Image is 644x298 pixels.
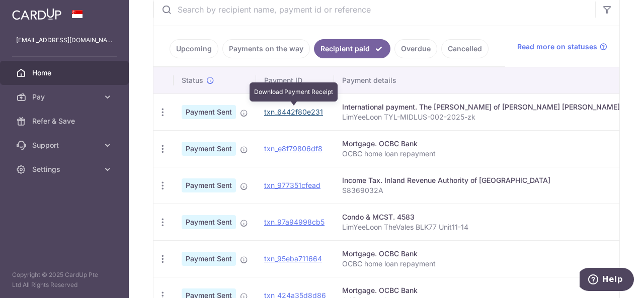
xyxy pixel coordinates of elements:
[16,35,113,45] p: [EMAIL_ADDRESS][DOMAIN_NAME]
[182,142,236,156] span: Payment Sent
[32,140,99,150] span: Support
[342,259,620,269] p: OCBC home loan repayment
[182,75,203,85] span: Status
[342,175,620,185] div: Income Tax. Inland Revenue Authority of [GEOGRAPHIC_DATA]
[32,68,99,78] span: Home
[222,39,310,58] a: Payments on the way
[12,8,61,20] img: CardUp
[334,67,628,93] th: Payment details
[342,102,620,112] div: International payment. The [PERSON_NAME] of [PERSON_NAME] [PERSON_NAME]
[517,42,597,52] span: Read more on statuses
[264,108,323,116] a: txn_6442f80e231
[342,212,620,222] div: Condo & MCST. 4583
[182,215,236,229] span: Payment Sent
[182,178,236,192] span: Payment Sent
[342,185,620,195] p: S8369032A
[170,39,218,58] a: Upcoming
[314,39,390,58] a: Recipient paid
[342,249,620,259] div: Mortgage. OCBC Bank
[182,252,236,266] span: Payment Sent
[256,67,334,93] th: Payment ID
[264,218,325,226] a: txn_97a94998cb5
[264,181,320,189] a: txn_977351cfead
[441,39,489,58] a: Cancelled
[32,164,99,174] span: Settings
[394,39,437,58] a: Overdue
[32,92,99,102] span: Pay
[32,116,99,126] span: Refer & Save
[580,268,634,293] iframe: Opens a widget where you can find more information
[517,42,607,52] a: Read more on statuses
[264,254,322,263] a: txn_95eba711664
[182,105,236,119] span: Payment Sent
[342,149,620,159] p: OCBC home loan repayment
[342,222,620,232] p: LimYeeLoon TheVales BLK77 Unit11-14
[250,82,338,102] div: Download Payment Receipt
[342,139,620,149] div: Mortgage. OCBC Bank
[342,285,620,295] div: Mortgage. OCBC Bank
[264,144,323,153] a: txn_e8f79806df8
[342,112,620,122] p: LimYeeLoon TYL-MIDLUS-002-2025-zk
